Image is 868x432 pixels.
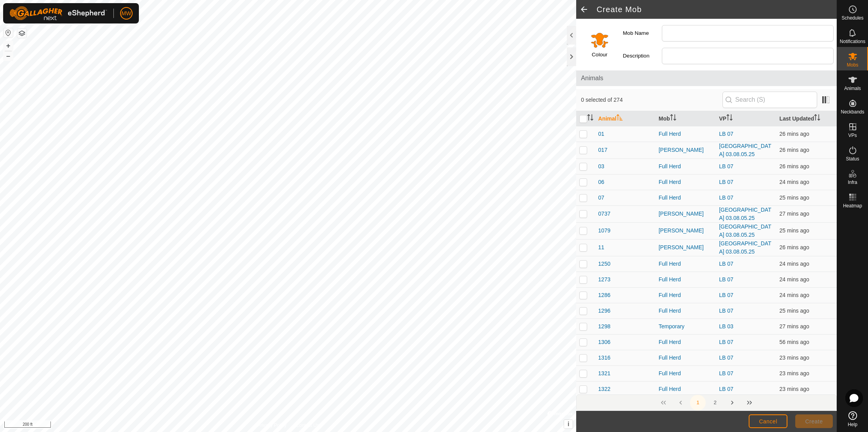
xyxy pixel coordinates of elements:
span: MW [122,9,131,18]
label: Description [623,48,662,64]
span: 14 Aug 2025 at 3:33 pm [780,163,809,169]
span: 14 Aug 2025 at 3:34 pm [780,308,809,314]
span: 14 Aug 2025 at 3:36 pm [780,179,809,185]
a: LB 07 [719,276,733,283]
a: LB 07 [719,339,733,345]
a: [GEOGRAPHIC_DATA] 03.08.05.25 [719,223,771,238]
h2: Create Mob [597,5,837,14]
button: 2 [707,395,723,410]
span: 14 Aug 2025 at 3:35 pm [780,276,809,283]
span: 14 Aug 2025 at 3:36 pm [780,386,809,392]
span: 1316 [598,354,610,362]
span: 14 Aug 2025 at 3:33 pm [780,244,809,250]
span: 03 [598,162,604,171]
span: Heatmap [843,203,862,208]
span: 017 [598,146,607,154]
a: LB 07 [719,308,733,314]
span: Status [846,157,859,161]
span: Create [805,418,823,425]
span: 1273 [598,275,610,284]
span: 11 [598,243,604,252]
div: Full Herd [659,275,713,284]
a: LB 07 [719,292,733,298]
span: VPs [848,133,857,138]
div: [PERSON_NAME] [659,243,713,252]
span: 14 Aug 2025 at 3:34 pm [780,194,809,201]
span: 01 [598,130,604,138]
div: Full Herd [659,385,713,393]
p-sorticon: Activate to sort [616,115,623,122]
div: Temporary [659,322,713,331]
span: 14 Aug 2025 at 3:36 pm [780,292,809,298]
a: [GEOGRAPHIC_DATA] 03.08.05.25 [719,143,771,157]
a: Help [837,408,868,430]
span: 1298 [598,322,610,331]
span: 0 selected of 274 [581,96,722,104]
p-sorticon: Activate to sort [587,115,593,122]
div: Full Herd [659,307,713,315]
div: Full Herd [659,369,713,378]
a: [GEOGRAPHIC_DATA] 03.08.05.25 [719,207,771,221]
div: Full Herd [659,130,713,138]
th: Animal [595,111,655,126]
a: Privacy Policy [257,422,287,429]
label: Colour [592,51,607,59]
a: LB 07 [719,355,733,361]
span: 14 Aug 2025 at 3:33 pm [780,147,809,153]
button: Next Page [724,395,740,410]
button: – [4,51,13,61]
a: LB 07 [719,163,733,169]
div: Full Herd [659,194,713,202]
span: Help [848,422,857,427]
button: Map Layers [17,29,27,38]
button: Last Page [742,395,757,410]
p-sorticon: Activate to sort [670,115,676,122]
button: i [564,420,573,428]
div: [PERSON_NAME] [659,146,713,154]
a: LB 07 [719,194,733,201]
a: LB 07 [719,386,733,392]
a: Contact Us [296,422,319,429]
input: Search (S) [722,92,817,108]
th: VP [716,111,776,126]
button: + [4,41,13,50]
span: 14 Aug 2025 at 3:36 pm [780,261,809,267]
span: 1079 [598,227,610,235]
div: Full Herd [659,291,713,299]
span: 14 Aug 2025 at 3:33 pm [780,131,809,137]
span: Schedules [841,16,863,20]
div: Full Herd [659,338,713,346]
span: Cancel [759,418,777,425]
span: 0737 [598,210,610,218]
a: LB 07 [719,179,733,185]
button: Cancel [749,414,787,428]
span: Mobs [847,63,858,67]
span: Notifications [840,39,865,44]
p-sorticon: Activate to sort [726,115,733,122]
p-sorticon: Activate to sort [814,115,820,122]
div: Full Herd [659,162,713,171]
span: 1250 [598,260,610,268]
span: Neckbands [841,110,864,114]
th: Mob [656,111,716,126]
span: i [568,421,569,427]
a: LB 07 [719,131,733,137]
label: Mob Name [623,25,662,41]
div: [PERSON_NAME] [659,210,713,218]
a: LB 07 [719,261,733,267]
span: 1296 [598,307,610,315]
button: 1 [690,395,706,410]
span: 1321 [598,369,610,378]
span: 14 Aug 2025 at 3:33 pm [780,323,809,329]
span: 06 [598,178,604,186]
span: 1306 [598,338,610,346]
a: LB 07 [719,370,733,376]
th: Last Updated [776,111,837,126]
img: Gallagher Logo [9,6,107,20]
a: [GEOGRAPHIC_DATA] 03.08.05.25 [719,240,771,255]
div: [PERSON_NAME] [659,227,713,235]
span: Infra [848,180,857,185]
span: 14 Aug 2025 at 3:36 pm [780,370,809,376]
span: 1322 [598,385,610,393]
span: Animals [581,74,832,83]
